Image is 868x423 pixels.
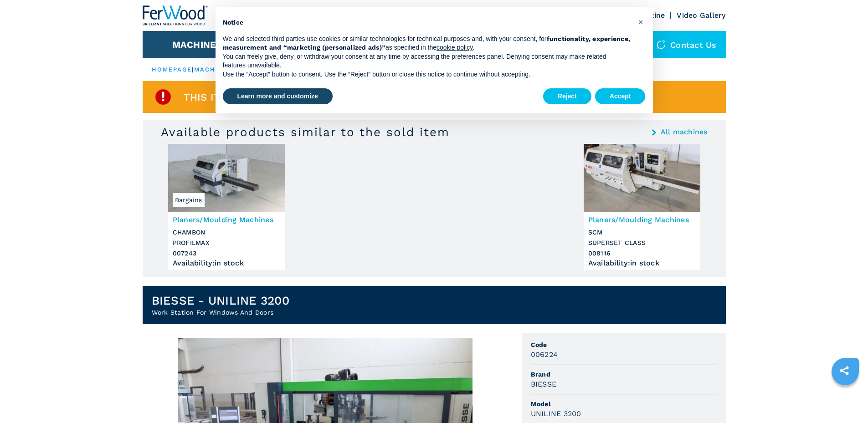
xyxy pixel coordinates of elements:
p: You can freely give, deny, or withdraw your consent at any time by accessing the preferences pane... [223,52,631,70]
button: Machines [172,39,222,50]
a: All machines [661,128,708,136]
img: SoldProduct [154,88,172,106]
span: This item is already sold [184,92,328,102]
span: × [638,16,643,27]
h3: Available products similar to the sold item [161,125,450,139]
span: Code [531,340,717,349]
button: Close this notice [634,15,648,29]
span: | [192,66,194,73]
img: Ferwood [143,5,208,25]
h1: BIESSE - UNILINE 3200 [152,293,289,308]
p: Use the “Accept” button to consent. Use the “Reject” button or close this notice to continue with... [223,70,631,79]
p: We and selected third parties use cookies or similar technologies for technical purposes and, wit... [223,35,631,52]
h3: Planers/Moulding Machines [173,214,280,225]
a: Planers/Moulding Machines CHAMBON PROFILMAXBargainsPlaners/Moulding MachinesCHAMBONPROFILMAX00724... [168,144,285,270]
img: Planers/Moulding Machines CHAMBON PROFILMAX [168,144,285,212]
button: Accept [595,88,646,105]
div: Availability : in stock [173,261,280,265]
a: sharethis [833,359,856,382]
h3: 006224 [531,349,558,360]
iframe: Chat [829,382,861,416]
a: cookie policy [437,44,473,51]
button: Reject [543,88,591,105]
span: Model [531,399,717,408]
strong: functionality, experience, measurement and “marketing (personalized ads)” [223,35,631,51]
a: Planers/Moulding Machines SCM SUPERSET CLASSPlaners/Moulding MachinesSCMSUPERSET CLASS008116Avail... [584,144,700,270]
h3: SCM SUPERSET CLASS 008116 [588,227,696,259]
img: Planers/Moulding Machines SCM SUPERSET CLASS [584,144,700,212]
img: Contact us [657,40,666,49]
a: machines [194,66,233,73]
h2: Work Station For Windows And Doors [152,308,289,317]
button: Learn more and customize [223,88,333,105]
h3: CHAMBON PROFILMAX 007243 [173,227,280,259]
h3: UNILINE 3200 [531,408,581,419]
a: HOMEPAGE [152,66,192,73]
span: Bargains [173,193,205,207]
h3: BIESSE [531,379,557,389]
h2: Notice [223,18,631,27]
a: Video Gallery [677,11,725,20]
span: Brand [531,370,717,379]
div: Contact us [647,31,726,58]
h3: Planers/Moulding Machines [588,214,696,225]
div: Availability : in stock [588,261,696,265]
